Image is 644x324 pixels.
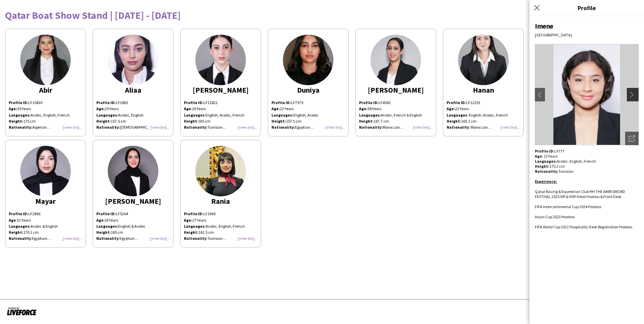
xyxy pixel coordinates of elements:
strong: Height: [271,119,286,124]
strong: Nationality: [184,236,207,241]
strong: Height: [535,164,549,169]
strong: Languages: [271,112,293,118]
div: Hanan [447,87,520,93]
p: LF10430 [9,100,82,106]
p: Tunisian [184,124,257,130]
span: : [96,236,120,241]
p: Arabic & English 170.2 cm [9,223,82,235]
div: [PERSON_NAME] [359,87,432,93]
p: LF2866 [9,211,82,217]
span: : [184,119,198,124]
p: : 23 Years Arabic, English, French 170.2 cm Tunisian [535,154,639,174]
strong: Age: [359,106,367,111]
u: Experience: [535,179,557,184]
span: 26 Years [192,106,206,111]
strong: Profile ID: [271,100,291,105]
strong: Nationality: [359,125,383,130]
strong: Height: [96,119,111,124]
img: thumb-5b96b244-b851-4c83-a1a2-d1307e99b29f.jpg [458,35,509,85]
strong: Age: [271,106,280,111]
p: 25 Years Arabic, English 157.5 cm [DEMOGRAPHIC_DATA] [96,106,170,130]
strong: Nationality: [184,125,207,130]
div: Imene [535,22,639,31]
p: LF4563 [359,100,432,106]
b: Age [96,218,103,223]
b: Age [9,218,16,223]
strong: Profile ID: [535,149,554,154]
span: : [9,218,17,223]
img: thumb-3f5721cb-bd9a-49c1-bd8d-44c4a3b8636f.jpg [283,35,333,85]
div: [PERSON_NAME] [96,198,170,204]
strong: Languages: [96,112,118,118]
strong: Profile ID: [184,100,203,105]
li: FIFA Intercontinental Cup 2024 Hostess [535,204,639,209]
div: Qatar Boat Show Stand | [DATE] - [DATE] [5,10,639,20]
strong: Height: [96,230,111,235]
span: : [184,112,205,118]
span: Egyptian [32,236,51,241]
strong: Nationality: [96,125,120,130]
p: LF1660 [184,211,257,217]
span: 165 cm [198,119,211,124]
li: FIFA World Cup 2022 Hospitality Desk Registration Hostess [535,224,639,229]
strong: Height: [359,119,374,124]
b: Nationality [9,236,31,241]
b: Profile ID: [447,100,466,105]
p: 38 Years Arabic, French & English 167.7 cm Moroccan [359,106,432,130]
strong: Age: [184,218,192,223]
strong: Languages: [9,224,31,229]
img: thumb-fc3e0976-9115-4af5-98af-bfaaaaa2f1cd.jpg [20,35,71,85]
img: thumb-e3c10a19-f364-457c-bf96-69d5c6b3dafc.jpg [195,35,246,85]
b: Languages [184,112,204,118]
strong: Languages: [184,224,206,229]
p: LF7579 [271,100,345,106]
p: 27 Years Arabic, English, French 162.5 cm Tunisian [184,217,257,242]
p: LF11822 [184,100,257,112]
strong: Profile ID: [359,100,379,105]
strong: Nationality: [535,169,558,174]
b: Height [184,119,197,124]
strong: Languages: [9,112,31,118]
div: Abir [9,87,82,93]
p: LF2863 [96,100,170,106]
span: 26 Years [104,218,118,223]
strong: Age: [96,106,105,111]
li: Asian Cup 2023 Hostess [535,214,639,219]
strong: Languages: [359,112,381,118]
strong: Profile ID: [184,211,203,216]
strong: Profile ID: [96,211,116,216]
p: English & Arabic 165 cm [96,223,170,235]
span: : [96,218,104,223]
strong: Height: [184,230,198,235]
span: English, Arabic, French [205,112,245,118]
div: Duniya [271,87,345,93]
img: thumb-661f94ac5e77e.jpg [108,146,158,196]
div: [GEOGRAPHIC_DATA] [535,32,639,37]
span: Egyptian [120,236,138,241]
strong: Profile ID: [9,211,28,216]
b: Age [535,154,542,159]
li: Qatar Racing & Equestrian Club HH THE AMIR SWORD FESTIVAL 2025 VIP & VVIP Hotel Hostess & Front Desk [535,189,639,199]
div: Aliaa [96,87,170,93]
b: Height: [447,119,461,124]
b: Languages [447,112,467,118]
div: Rania [184,198,257,204]
div: Mayar [9,198,82,204]
h3: Profile [529,3,644,12]
strong: Languages: [535,159,557,164]
span: : [184,106,192,111]
div: [PERSON_NAME] [184,87,257,93]
p: 22 Years English, Arabic 157.5 cm Egyptian [271,106,345,130]
span: 32 Years [17,218,31,223]
img: thumb-ae90b02f-0bb0-4213-b908-a8d1efd67100.jpg [195,146,246,196]
p: 30 Years Arabic, English, French 175 cm Algerian [9,106,82,130]
strong: Height: [9,119,23,124]
strong: Profile ID: [96,100,116,105]
img: Powered by Liveforce [7,306,37,316]
img: thumb-165579915162b17d6f24db5.jpg [108,35,158,85]
b: Age: [447,106,455,111]
span: : [9,236,32,241]
b: Nationality [447,125,469,130]
img: thumb-9b6fd660-ba35-4b88-a194-5e7aedc5b98e.png [371,35,421,85]
p: 22 Years : English, Arabic, French 165.1 cm : Moroccan [447,106,520,130]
